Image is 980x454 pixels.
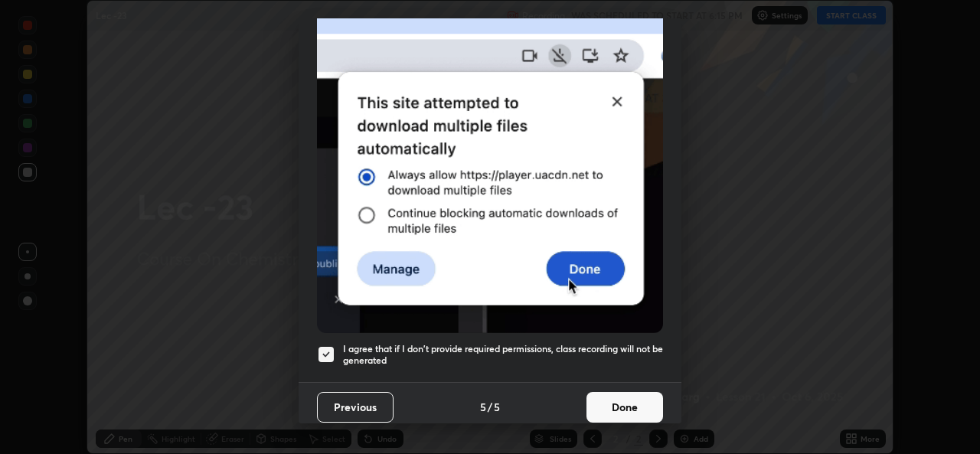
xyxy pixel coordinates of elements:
[494,399,500,415] h4: 5
[343,343,663,367] h5: I agree that if I don't provide required permissions, class recording will not be generated
[317,392,394,423] button: Previous
[480,399,486,415] h4: 5
[488,399,492,415] h4: /
[586,392,663,423] button: Done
